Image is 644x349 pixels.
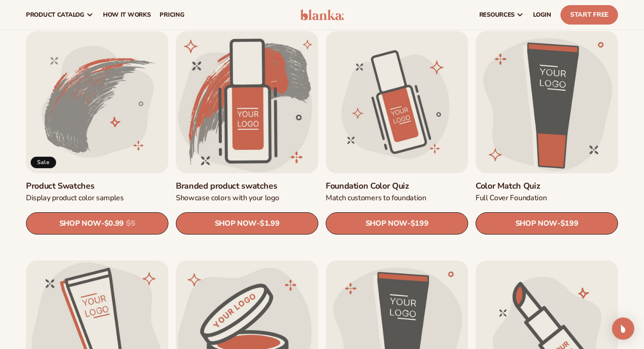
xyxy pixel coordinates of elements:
[26,11,84,19] span: product catalog
[26,181,168,191] a: Product Swatches
[515,219,557,228] span: SHOP NOW
[560,219,579,228] span: $199
[476,212,618,235] a: SHOP NOW- $199
[300,9,344,20] img: logo
[176,181,318,191] a: Branded product swatches
[103,11,151,19] span: How It Works
[326,212,468,235] a: SHOP NOW- $199
[366,219,407,228] span: SHOP NOW
[533,11,551,19] span: LOGIN
[26,212,168,235] a: SHOP NOW- $0.99 $5
[476,181,618,191] a: Color Match Quiz
[260,219,279,228] span: $1.99
[59,219,101,228] span: SHOP NOW
[411,219,429,228] span: $199
[479,11,515,19] span: resources
[560,5,618,25] a: Start Free
[612,317,634,340] div: Open Intercom Messenger
[126,219,135,228] s: $5
[104,219,124,228] span: $0.99
[176,212,318,235] a: SHOP NOW- $1.99
[160,11,184,19] span: pricing
[215,219,257,228] span: SHOP NOW
[326,181,468,191] a: Foundation Color Quiz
